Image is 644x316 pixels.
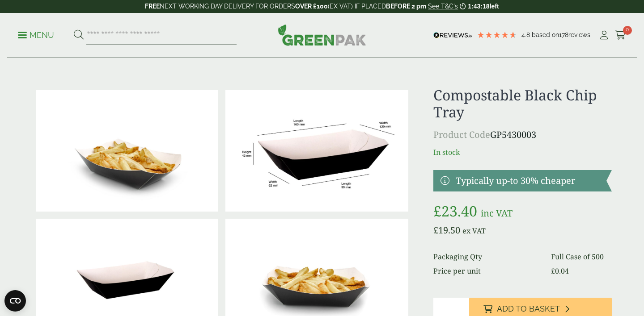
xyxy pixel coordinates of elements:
span: £ [433,224,438,236]
span: Based on [532,31,559,38]
bdi: 0.04 [551,266,569,276]
h1: Compostable Black Chip Tray [433,87,612,121]
strong: FREE [145,3,160,10]
strong: OVER £100 [295,3,328,10]
span: inc VAT [481,207,513,219]
span: Add to Basket [497,304,560,314]
i: My Account [598,31,610,40]
p: Menu [18,30,54,41]
strong: BEFORE 2 pm [386,3,426,10]
span: reviews [568,31,590,38]
span: 0 [623,26,632,35]
dd: Full Case of 500 [551,251,612,262]
bdi: 19.50 [433,224,460,236]
span: Product Code [433,129,490,141]
img: Black Chip Tray [36,90,218,212]
p: In stock [433,147,612,158]
span: 4.8 [521,31,532,38]
span: £ [433,201,441,220]
a: 0 [615,29,626,42]
dt: Packaging Qty [433,251,541,262]
bdi: 23.40 [433,201,477,220]
img: ChipTray_black [225,90,408,212]
span: 1:43:18 [468,3,489,10]
span: ex VAT [462,226,486,236]
span: left [490,3,499,10]
div: 4.78 Stars [477,31,517,39]
img: GreenPak Supplies [278,24,366,46]
i: Cart [615,31,626,40]
a: Menu [18,30,54,39]
button: Open CMP widget [4,290,26,312]
dt: Price per unit [433,266,541,276]
span: 178 [559,31,568,38]
a: See T&C's [428,3,458,10]
span: £ [551,266,555,276]
img: REVIEWS.io [433,32,472,38]
p: GP5430003 [433,128,612,141]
